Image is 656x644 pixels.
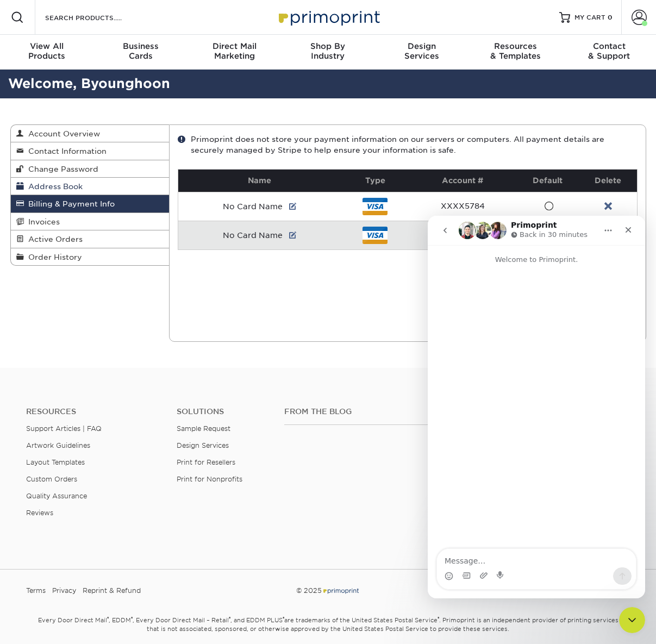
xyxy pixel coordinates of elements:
[26,441,90,449] a: Artwork Guidelines
[24,165,98,173] span: Change Password
[26,509,53,517] a: Reviews
[375,41,468,51] span: Design
[11,125,170,142] a: Account Overview
[24,129,100,138] span: Account Overview
[177,475,242,483] a: Print for Nonprofits
[188,35,281,70] a: Direct MailMarketing
[11,160,170,178] a: Change Password
[11,213,170,230] a: Invoices
[83,583,141,599] a: Reprint & Refund
[26,475,77,483] a: Custom Orders
[223,231,283,240] span: No Card Name
[563,35,656,70] a: Contact& Support
[24,199,115,208] span: Billing & Payment Info
[107,616,109,621] sup: ®
[26,492,87,500] a: Quality Assurance
[608,14,613,21] span: 0
[281,35,374,70] a: Shop ByIndustry
[44,11,150,24] input: SEARCH PRODUCTS.....
[428,216,645,598] iframe: Intercom live chat
[24,235,83,243] span: Active Orders
[410,170,516,192] th: Account #
[93,41,187,51] span: Business
[24,253,82,261] span: Order History
[322,586,360,595] img: Primoprint
[26,458,85,466] a: Layout Templates
[93,35,187,70] a: BusinessCards
[619,607,645,633] iframe: Intercom live chat
[11,178,170,195] a: Address Book
[563,41,656,61] div: & Support
[52,583,76,599] a: Privacy
[177,458,235,466] a: Print for Resellers
[574,13,605,22] span: MY CART
[375,35,468,70] a: DesignServices
[131,616,133,621] sup: ®
[24,182,83,191] span: Address Book
[26,583,46,599] a: Terms
[410,192,516,221] td: XXXX5784
[563,41,656,51] span: Contact
[410,221,516,249] td: XXXX3676
[177,424,230,433] a: Sample Request
[24,147,107,155] span: Contact Information
[177,441,229,449] a: Design Services
[516,170,579,192] th: Default
[93,41,187,61] div: Cards
[178,134,638,156] div: Primoprint does not store your payment information on our servers or computers. All payment detai...
[341,170,410,192] th: Type
[11,142,170,160] a: Contact Information
[283,616,284,621] sup: ®
[281,41,374,61] div: Industry
[11,248,170,265] a: Order History
[375,41,468,61] div: Services
[188,41,281,61] div: Marketing
[274,5,383,29] img: Primoprint
[26,407,160,416] h4: Resources
[438,616,439,621] sup: ®
[11,230,170,248] a: Active Orders
[178,170,341,192] th: Name
[223,202,283,211] span: No Card Name
[229,616,230,621] sup: ®
[468,41,562,51] span: Resources
[284,407,466,416] h4: From the Blog
[579,170,636,192] th: Delete
[281,41,374,51] span: Shop By
[468,41,562,61] div: & Templates
[188,41,281,51] span: Direct Mail
[24,217,60,226] span: Invoices
[11,195,170,212] a: Billing & Payment Info
[224,583,431,599] div: © 2025
[468,35,562,70] a: Resources& Templates
[26,424,102,433] a: Support Articles | FAQ
[177,407,268,416] h4: Solutions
